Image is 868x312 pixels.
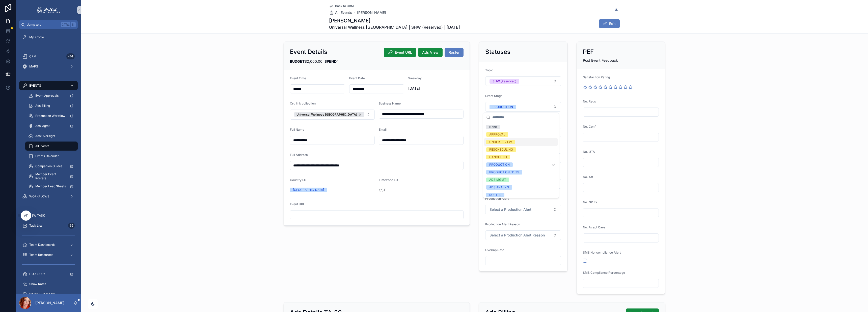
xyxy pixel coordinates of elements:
[583,175,593,179] span: No. Att
[19,250,78,259] a: Team Resources
[16,29,81,294] div: scrollable content
[29,282,46,286] span: Show Rates
[290,110,375,120] button: Select Button
[25,142,78,151] a: All Events
[35,184,66,188] span: Member Lead Sheets
[19,280,78,289] a: Show Rates
[19,20,78,29] button: Jump to...CtrlK
[29,35,44,39] span: My Profile
[29,54,36,58] span: CRM
[583,271,625,274] span: SMS Compliance Percentage
[19,211,78,220] a: NEW TASK
[483,122,559,198] div: Suggestions
[583,58,618,62] span: Post Event Feedback
[25,182,78,191] a: Member Lead Sheets
[583,48,594,56] h2: PEF
[329,17,460,24] h1: [PERSON_NAME]
[19,62,78,71] a: MAPS
[290,178,306,182] span: Country LU
[29,84,41,88] span: EVENTS
[293,188,324,192] div: [GEOGRAPHIC_DATA]
[25,131,78,141] a: Ads Oversight
[489,132,505,137] div: APPROVAL
[489,140,512,144] div: UNDER REVIEW
[19,33,78,42] a: My Profile
[290,59,305,63] strong: BUDGET
[35,104,50,108] span: Ads Billing
[489,170,519,175] div: PRODUCTION EDITS
[19,290,78,299] a: Billing & Cashflow
[19,81,78,90] a: EVENTS
[71,23,75,27] span: K
[418,48,443,57] button: Ads View
[61,22,70,27] span: Ctrl
[489,185,509,190] div: ADS ANALYIS
[379,101,401,105] span: Business Name
[489,125,497,129] div: None
[29,272,45,276] span: HQ & SOPs
[408,86,464,91] span: [DATE]
[449,50,459,55] span: Roster
[36,6,61,14] img: App logo
[485,76,561,86] button: Select Button
[583,251,621,254] span: SMS Noncompliance Alert
[29,194,49,198] span: WORKFLOWS
[25,162,78,171] a: Companion Guides
[489,178,506,182] div: ADS MGMT
[66,53,75,59] div: 414
[25,172,78,181] a: Member Event Rosters
[384,48,416,57] button: Event URL
[493,79,516,84] div: SHW (Reserved)
[583,225,605,229] span: No. Acept Care
[35,164,62,168] span: Companion Guides
[490,207,531,212] span: Select a Production Alert
[422,50,439,55] span: Ads View
[329,10,352,15] a: All Events
[68,223,75,229] div: 69
[485,48,510,56] h2: Statuses
[599,19,620,28] button: Edit
[485,102,561,112] button: Select Button
[290,202,305,206] span: Event URL
[19,192,78,201] a: WORKFLOWS
[25,101,78,110] a: Ads Billing
[29,243,55,247] span: Team Dashboards
[290,48,327,56] h2: Event Details
[583,150,595,154] span: No. UTA
[329,24,460,30] span: Universal Wellness [GEOGRAPHIC_DATA] | SHW (Reserved) | [DATE]
[357,10,386,15] a: [PERSON_NAME]
[485,230,561,240] button: Select Button
[25,91,78,100] a: Event Approvals
[485,68,493,72] span: Topic
[335,10,352,15] span: All Events
[35,154,59,158] span: Events Calendar
[19,240,78,249] a: Team Dashboards
[35,134,55,138] span: Ads Oversight
[349,76,365,80] span: Event Date
[25,111,78,120] a: Production Workflow
[489,162,510,167] div: PRODUCTION
[35,124,50,128] span: Ads Mgmt
[379,178,398,182] span: Timezone LU
[395,50,412,55] span: Event URL
[489,155,507,159] div: CANCELING
[296,113,357,117] span: Universal Wellness [GEOGRAPHIC_DATA]
[493,105,513,109] div: PRODUCTION
[489,147,513,152] div: RESCHEDULING
[29,214,45,218] span: NEW TASK
[583,99,596,103] span: No. Regs
[485,222,520,226] span: Production Alert Reason
[27,23,59,27] span: Jump to...
[35,94,59,98] span: Event Approvals
[379,188,464,193] span: CST
[29,224,42,228] span: Task List
[408,76,422,80] span: Weekday
[290,128,304,131] span: Full Name
[19,52,78,61] a: CRM414
[29,253,53,257] span: Team Resources
[29,64,38,68] span: MAPS
[583,200,597,204] span: No. NP Ex
[379,128,387,131] span: Email
[19,221,78,230] a: Task List69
